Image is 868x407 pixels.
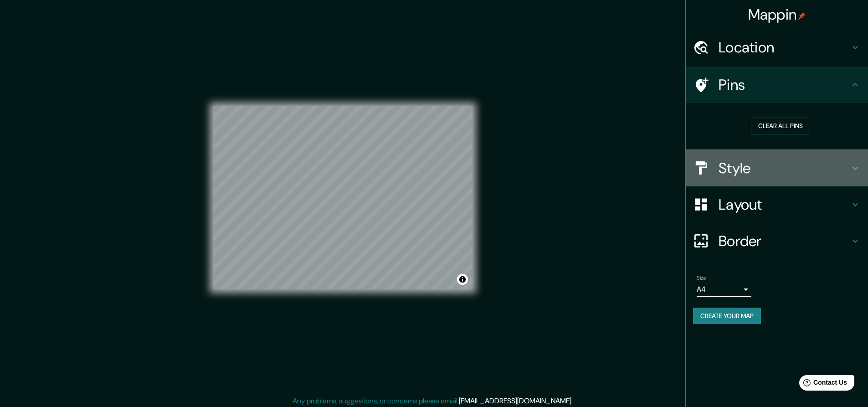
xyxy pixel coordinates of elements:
[213,106,473,289] canvas: Map
[693,308,761,325] button: Create your map
[697,274,706,282] label: Size
[719,38,850,57] h4: Location
[686,67,868,103] div: Pins
[459,396,571,406] a: [EMAIL_ADDRESS][DOMAIN_NAME]
[574,396,576,407] div: .
[748,5,806,24] h4: Mappin
[719,76,850,94] h4: Pins
[686,223,868,259] div: Border
[719,159,850,177] h4: Style
[573,396,574,407] div: .
[457,274,468,285] button: Toggle attribution
[798,12,806,20] img: pin-icon.png
[293,396,573,407] p: Any problems, suggestions, or concerns please email .
[719,232,850,250] h4: Border
[686,150,868,186] div: Style
[697,282,751,297] div: A4
[719,196,850,214] h4: Layout
[686,186,868,223] div: Layout
[686,29,868,66] div: Location
[787,371,858,397] iframe: Help widget launcher
[751,118,810,134] button: Clear all pins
